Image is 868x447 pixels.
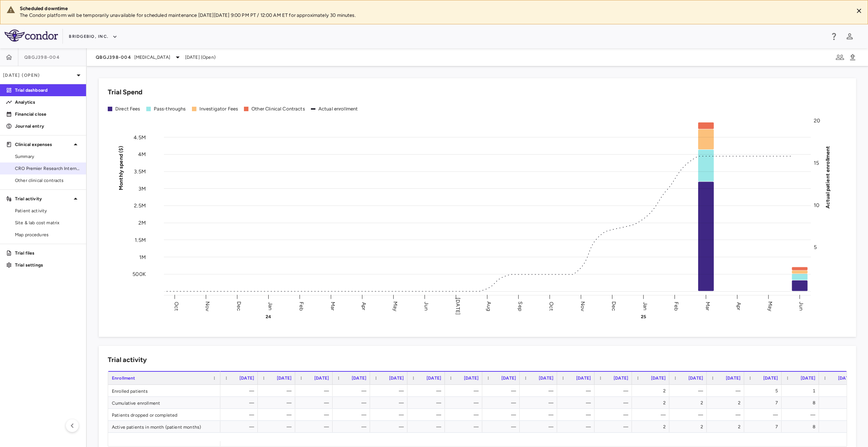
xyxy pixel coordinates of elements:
[414,421,441,433] div: —
[455,298,461,315] text: [DATE]
[15,231,80,238] span: Map procedures
[601,409,628,421] div: —
[15,177,80,184] span: Other clinical contracts
[526,397,553,409] div: —
[414,397,441,409] div: —
[612,301,618,311] text: Dec
[3,72,74,79] p: [DATE] (Open)
[639,397,666,409] div: 2
[239,375,254,381] span: [DATE]
[318,106,358,112] div: Actual enrollment
[15,250,80,256] p: Trial files
[69,31,117,43] button: BridgeBio, Inc.
[489,397,516,409] div: —
[108,355,147,365] h6: Trial activity
[299,302,305,311] text: Feb
[639,385,666,397] div: 2
[339,421,366,433] div: —
[154,106,186,112] div: Pass-throughs
[489,385,516,397] div: —
[788,409,815,421] div: —
[267,302,273,310] text: Jan
[642,314,647,319] text: 25
[227,385,254,397] div: —
[132,271,146,278] tspan: 500K
[651,375,666,381] span: [DATE]
[601,397,628,409] div: —
[576,375,591,381] span: [DATE]
[788,421,815,433] div: 8
[676,421,703,433] div: 2
[564,421,591,433] div: —
[539,375,553,381] span: [DATE]
[801,375,815,381] span: [DATE]
[763,375,778,381] span: [DATE]
[265,409,291,421] div: —
[135,237,146,243] tspan: 1.5M
[452,397,479,409] div: —
[227,421,254,433] div: —
[826,397,853,409] div: 12
[139,254,146,261] tspan: 1M
[265,421,291,433] div: —
[751,397,778,409] div: 7
[414,385,441,397] div: —
[518,302,524,311] text: Sep
[205,301,211,311] text: Nov
[815,244,818,250] tspan: 5
[15,262,80,268] p: Trial settings
[639,409,666,421] div: —
[526,385,553,397] div: —
[15,153,80,160] span: Summary
[15,219,80,226] span: Site & lab cost matrix
[108,385,220,396] div: Enrolled patients
[361,302,367,310] text: Apr
[674,302,681,311] text: Feb
[564,397,591,409] div: —
[265,385,291,397] div: —
[339,385,366,397] div: —
[138,151,146,158] tspan: 4M
[330,302,336,311] text: Mar
[676,409,703,421] div: —
[199,106,238,112] div: Investigator Fees
[614,375,628,381] span: [DATE]
[414,409,441,421] div: —
[138,186,146,192] tspan: 3M
[826,409,853,421] div: —
[339,397,366,409] div: —
[265,397,291,409] div: —
[826,146,832,209] tspan: Actual patient enrollment
[392,301,399,311] text: May
[826,385,853,397] div: 4
[352,375,366,381] span: [DATE]
[768,301,774,311] text: May
[788,385,815,397] div: 1
[639,421,666,433] div: 2
[24,54,60,60] span: QBGJ398-004
[173,302,180,311] text: Oct
[302,385,329,397] div: —
[838,375,853,381] span: [DATE]
[96,54,131,60] span: QBGJ398-004
[452,409,479,421] div: —
[4,30,58,42] img: logo-full-SnFGN8VE.png
[134,203,146,209] tspan: 2.5M
[138,220,146,226] tspan: 2M
[800,302,806,311] text: Jun
[227,397,254,409] div: —
[134,54,170,61] span: [MEDICAL_DATA]
[389,375,404,381] span: [DATE]
[564,409,591,421] div: —
[20,12,847,19] p: The Condor platform will be temporarily unavailable for scheduled maintenance [DATE][DATE] 9:00 P...
[549,302,555,311] text: Oct
[486,302,493,311] text: Aug
[688,375,703,381] span: [DATE]
[15,87,80,94] p: Trial dashboard
[15,165,80,172] span: CRO Premier Research International
[815,202,820,208] tspan: 10
[108,87,143,97] h6: Trial Spend
[713,385,740,397] div: —
[643,302,649,310] text: Jan
[134,168,146,175] tspan: 3.5M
